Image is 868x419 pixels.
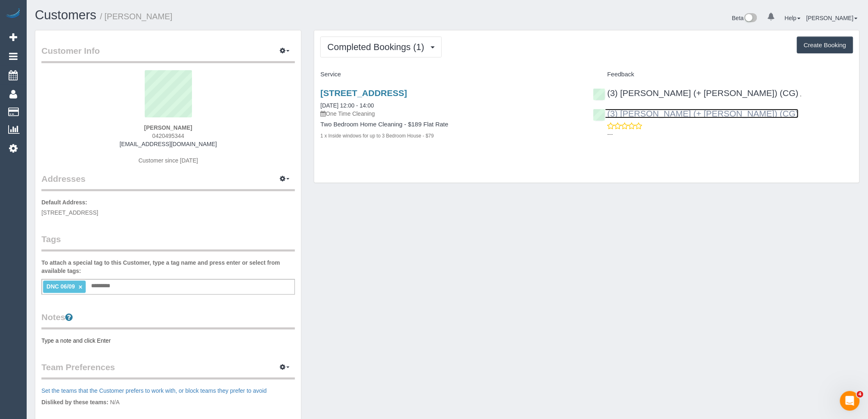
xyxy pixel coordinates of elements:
a: × [79,284,82,291]
span: [STREET_ADDRESS] [41,209,98,216]
strong: [PERSON_NAME] [144,124,192,131]
a: [EMAIL_ADDRESS][DOMAIN_NAME] [120,141,217,147]
button: Completed Bookings (1) [320,37,442,57]
legend: Customer Info [41,45,295,63]
button: Create Booking [797,37,853,54]
legend: Tags [41,233,295,252]
small: 1 x Inside windows for up to 3 Bedroom House - $79 [320,133,434,139]
label: Default Address: [41,198,87,206]
img: New interface [744,13,757,24]
h4: Two Bedroom Home Cleaning - $189 Flat Rate [320,121,580,128]
a: [PERSON_NAME] [806,15,858,21]
span: N/A [110,399,119,405]
span: DNC 06/09 [46,283,75,290]
a: Customers [35,8,96,22]
img: Automaid Logo [5,8,21,20]
a: (3) [PERSON_NAME] (+ [PERSON_NAME]) (CG) [593,109,799,118]
span: Customer since [DATE] [139,157,198,164]
span: 4 [857,391,863,398]
a: [DATE] 12:00 - 14:00 [320,102,374,109]
a: [STREET_ADDRESS] [320,88,407,98]
h4: Service [320,71,580,78]
a: (3) [PERSON_NAME] (+ [PERSON_NAME]) (CG) [593,88,799,98]
legend: Team Preferences [41,361,295,380]
span: Completed Bookings (1) [327,42,428,52]
pre: Type a note and click Enter [41,337,295,345]
iframe: Intercom live chat [840,391,860,411]
span: 0420495344 [152,133,184,139]
small: / [PERSON_NAME] [100,12,173,21]
a: Help [785,15,801,21]
label: Disliked by these teams: [41,398,108,406]
p: --- [608,130,853,138]
h4: Feedback [593,71,853,78]
a: Set the teams that the Customer prefers to work with, or block teams they prefer to avoid [41,387,267,394]
label: To attach a special tag to this Customer, type a tag name and press enter or select from availabl... [41,259,295,275]
span: , [800,91,802,97]
a: Beta [732,15,758,21]
legend: Notes [41,311,295,330]
p: One Time Cleaning [320,110,580,118]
